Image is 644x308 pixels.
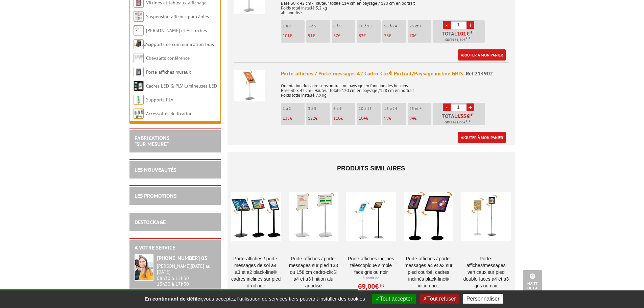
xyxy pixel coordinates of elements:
[333,115,340,121] span: 110
[157,263,216,275] div: [PERSON_NAME][DATE] au [DATE]
[333,33,338,39] span: 87
[134,109,144,119] img: Accessoires de fixation
[409,24,431,28] p: 25 et +
[372,294,416,304] button: Tout accepter
[466,119,471,123] sup: TTC
[359,33,363,39] span: 82
[359,24,381,28] p: 10 à 15
[379,283,384,288] sup: HT
[346,276,396,281] p: À partir de
[409,115,414,121] span: 94
[283,33,290,39] span: 101
[281,79,509,98] p: Orientation du cadre sens portrait ou paysage en fonction des besoins Base 30 x 42 cm - Hauteur t...
[470,113,474,117] sup: HT
[404,255,453,289] a: Porte-affiches / Porte-messages A4 et A3 sur pied courbé, cadres inclinés Black-Line® finition no...
[308,116,330,121] p: €
[308,33,313,39] span: 91
[141,296,368,302] span: vous acceptez l'utilisation de services tiers pouvant installer des cookies
[333,116,355,121] p: €
[157,255,207,261] strong: [PHONE_NUMBER] 03
[134,25,144,35] img: Cimaises et Accroches tableaux
[420,294,459,304] button: Tout refuser
[234,70,265,101] img: Porte-affiches / Porte-messages A2 Cadro-Clic® Portrait/Paysage incliné GRIS
[523,270,542,298] a: Haut de la page
[308,24,330,28] p: 3 à 5
[452,120,463,125] span: 162,00
[409,106,431,111] p: 25 et +
[470,30,474,34] sup: HT
[435,113,485,125] p: Total
[384,116,406,121] p: €
[308,106,330,111] p: 3 à 5
[135,135,169,147] a: FABRICATIONS"Sur Mesure"
[445,37,471,43] span: Soit €
[384,115,389,121] span: 99
[135,219,166,226] a: DESTOCKAGE
[384,24,406,28] p: 16 à 24
[283,33,305,38] p: €
[467,103,474,111] a: +
[231,255,281,289] a: Porte-affiches / Porte-messages de sol A4, A3 et A2 Black-Line® cadres inclinés sur Pied Droit Noir
[467,21,474,29] a: +
[134,27,207,47] a: [PERSON_NAME] et Accroches tableaux
[135,245,216,251] h2: A votre service
[135,254,153,281] img: widget-service.jpg
[467,31,470,36] span: €
[283,116,305,121] p: €
[135,166,176,173] a: LES NOUVEAUTÉS
[359,116,381,121] p: €
[435,31,485,43] p: Total
[283,24,305,28] p: 1 à 2
[409,116,431,121] p: €
[134,67,144,77] img: Porte-affiches muraux
[283,106,305,111] p: 1 à 2
[458,132,506,143] a: Ajouter à mon panier
[359,33,381,38] p: €
[409,33,414,39] span: 70
[359,115,366,121] span: 104
[404,289,453,294] p: À partir de
[337,165,405,172] span: Produits similaires
[134,81,144,91] img: Cadres LED & PLV lumineuses LED
[358,284,384,288] a: 69,00€HT
[466,36,471,40] sup: TTC
[458,49,506,61] a: Ajouter à mon panier
[134,11,144,22] img: Suspension affiches par câbles
[384,106,406,111] p: 16 à 24
[134,53,144,63] img: Chevalets conférence
[146,55,190,61] a: Chevalets conférence
[461,255,511,289] a: Porte-affiches/messages verticaux sur pied double-faces A4 et A3 Gris ou Noir
[308,33,330,38] p: €
[146,83,217,89] a: Cadres LED & PLV lumineuses LED
[359,106,381,111] p: 10 à 15
[146,111,193,117] a: Accessoires de fixation
[409,33,431,38] p: €
[135,192,176,199] a: LES PROMOTIONS
[289,255,338,289] a: Porte-affiches / Porte-messages sur pied 133 ou 158 cm Cadro-Clic® A4 et A3 finition alu anodisé
[144,296,203,302] strong: En continuant de défiler,
[457,113,467,119] span: 135
[445,120,471,125] span: Soit €
[333,33,355,38] p: €
[466,70,493,77] span: Réf.214902
[281,70,509,77] div: Porte-affiches / Porte-messages A2 Cadro-Clic® Portrait/Paysage incliné GRIS -
[384,33,406,38] p: €
[146,41,214,47] a: Supports de communication bois
[283,115,290,121] span: 135
[457,31,467,36] span: 101
[333,24,355,28] p: 6 à 9
[333,106,355,111] p: 6 à 9
[346,255,396,276] a: Porte-affiches inclinés téléscopique simple face gris ou noir
[146,69,191,75] a: Porte-affiches muraux
[157,263,216,287] div: 08h30 à 12h30 13h30 à 17h30
[384,33,389,39] span: 78
[443,103,451,111] a: -
[146,14,209,20] a: Suspension affiches par câbles
[467,113,470,119] span: €
[134,95,144,105] img: Supports PLV
[463,294,503,304] button: Personnaliser (fenêtre modale)
[146,97,173,103] a: Supports PLV
[443,21,451,29] a: -
[308,115,315,121] span: 122
[452,37,463,43] span: 121,20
